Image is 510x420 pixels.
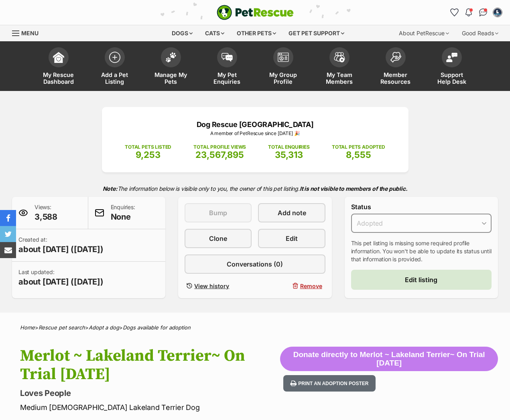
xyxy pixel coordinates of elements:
a: Edit listing [351,270,492,290]
a: My Rescue Dashboard [30,43,87,91]
p: TOTAL ENQUIRIES [268,143,309,151]
ul: Account quick links [448,6,504,19]
p: Last updated: [18,268,104,287]
a: Favourites [448,6,461,19]
span: Support Help Desk [434,71,470,85]
span: None [111,211,135,222]
button: Donate directly to Merlot ~ Lakeland Terrier~ On Trial [DATE] [280,347,498,372]
span: Menu [21,30,39,36]
a: Clone [185,229,252,248]
a: Add a Pet Listing [87,43,143,91]
a: Rescue pet search [39,324,85,331]
a: Manage My Pets [143,43,199,91]
button: Print an adoption poster [283,375,376,392]
span: about [DATE] ([DATE]) [18,244,104,255]
span: Edit listing [405,275,437,285]
a: Edit [258,229,325,248]
button: Notifications [462,6,475,19]
a: Support Help Desk [424,43,480,91]
img: manage-my-pets-icon-02211641906a0b7f246fdf0571729dbe1e7629f14944591b6c1af311fb30b64b.svg [165,52,177,63]
span: My Group Profile [265,71,301,85]
a: Dogs available for adoption [123,324,191,331]
a: My Group Profile [255,43,311,91]
img: member-resources-icon-8e73f808a243e03378d46382f2149f9095a855e16c252ad45f914b54edf8863c.svg [390,52,401,63]
p: Medium [DEMOGRAPHIC_DATA] Lakeland Terrier Dog [20,402,280,413]
span: View history [194,282,229,290]
h1: Merlot ~ Lakeland Terrier~ On Trial [DATE] [20,347,280,384]
strong: Note: [103,185,118,192]
a: View history [185,280,252,292]
p: This pet listing is missing some required profile information. You won't be able to update its st... [351,239,492,263]
p: The information below is visible only to you, the owner of this pet listing. [12,180,498,197]
a: PetRescue [217,5,294,20]
button: Remove [258,280,325,292]
img: notifications-46538b983faf8c2785f20acdc204bb7945ddae34d4c08c2a6579f10ce5e182be.svg [465,8,472,16]
span: 35,313 [275,149,303,160]
span: 23,567,895 [195,149,244,160]
div: Good Reads [456,25,504,41]
img: team-members-icon-5396bd8760b3fe7c0b43da4ab00e1e3bb1a5d9ba89233759b79545d2d3fc5d0d.svg [334,52,345,63]
span: Manage My Pets [153,71,189,85]
a: My Team Members [311,43,368,91]
img: help-desk-icon-fdf02630f3aa405de69fd3d07c3f3aa587a6932b1a1747fa1d2bba05be0121f9.svg [446,52,457,62]
p: Views: [35,203,57,222]
a: Menu [12,25,44,40]
img: Sue Barker profile pic [494,8,502,16]
span: 8,555 [346,149,371,160]
a: Home [20,324,35,331]
a: Member Resources [368,43,424,91]
a: Add note [258,203,325,222]
p: TOTAL PETS LISTED [125,143,171,151]
strong: It is not visible to members of the public. [300,185,408,192]
span: Bump [209,208,227,218]
img: chat-41dd97257d64d25036548639549fe6c8038ab92f7586957e7f3b1b290dea8141.svg [479,8,488,16]
span: 3,588 [35,211,57,222]
span: 9,253 [136,149,161,160]
span: Remove [300,282,322,290]
img: add-pet-listing-icon-0afa8454b4691262ce3f59096e99ab1cd57d4a30225e0717b998d2c9b9846f56.svg [109,52,120,63]
button: Bump [185,203,252,222]
p: TOTAL PROFILE VIEWS [193,143,246,151]
span: about [DATE] ([DATE]) [18,276,104,287]
a: Conversations (0) [185,254,325,274]
span: My Rescue Dashboard [41,71,77,85]
span: My Pet Enquiries [209,71,245,85]
div: Get pet support [283,25,350,41]
span: Member Resources [378,71,414,85]
img: group-profile-icon-3fa3cf56718a62981997c0bc7e787c4b2cf8bcc04b72c1350f741eb67cf2f40e.svg [278,52,289,62]
p: Dog Rescue [GEOGRAPHIC_DATA] [114,119,396,130]
a: Conversations [477,6,490,19]
span: Clone [209,234,227,243]
label: Status [351,203,492,210]
p: Enquiries: [111,203,135,222]
p: Loves People [20,388,280,399]
div: About PetRescue [393,25,455,41]
div: Cats [199,25,230,41]
span: Add a Pet Listing [97,71,133,85]
p: TOTAL PETS ADOPTED [332,143,385,151]
span: Conversations (0) [227,259,283,269]
p: A member of PetRescue since [DATE] 🎉 [114,130,396,137]
span: Add note [278,208,306,218]
button: My account [491,6,504,19]
div: Other pets [231,25,282,41]
span: My Team Members [321,71,358,85]
img: dashboard-icon-eb2f2d2d3e046f16d808141f083e7271f6b2e854fb5c12c21221c1fb7104beca.svg [53,52,64,63]
a: Adopt a dog [89,324,119,331]
a: My Pet Enquiries [199,43,255,91]
img: pet-enquiries-icon-7e3ad2cf08bfb03b45e93fb7055b45f3efa6380592205ae92323e6603595dc1f.svg [221,53,233,62]
img: logo-e224e6f780fb5917bec1dbf3a21bbac754714ae5b6737aabdf751b685950b380.svg [217,5,294,20]
p: Created at: [18,236,104,255]
div: Dogs [166,25,198,41]
span: Edit [286,234,298,243]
